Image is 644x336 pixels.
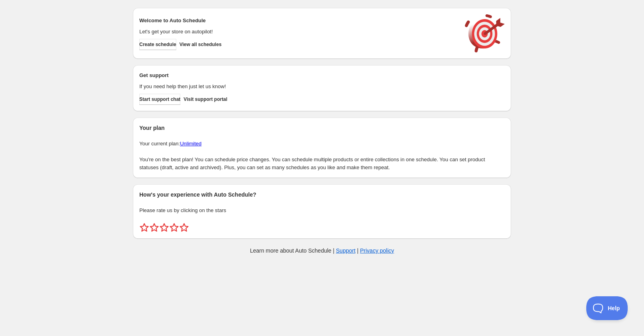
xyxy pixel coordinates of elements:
[139,28,457,36] p: Let's get your store on autopilot!
[180,39,222,50] button: View all schedules
[139,140,505,148] p: Your current plan:
[139,156,505,172] p: You're on the best plan! You can schedule price changes. You can schedule multiple products or en...
[336,247,355,254] a: Support
[360,247,394,254] a: Privacy policy
[139,71,457,79] h2: Get support
[139,96,180,102] span: Start support chat
[139,39,176,50] button: Create schedule
[139,191,505,199] h2: How's your experience with Auto Schedule?
[183,94,227,105] a: Visit support portal
[250,247,394,255] p: Learn more about Auto Schedule | |
[139,207,505,214] p: Please rate us by clicking on the stars
[183,96,227,102] span: Visit support portal
[180,41,222,48] span: View all schedules
[139,41,176,48] span: Create schedule
[139,83,457,91] p: If you need help then just let us know!
[139,124,505,132] h2: Your plan
[180,141,201,147] a: Unlimited
[139,17,457,25] h2: Welcome to Auto Schedule
[139,94,180,105] a: Start support chat
[586,296,628,320] iframe: Toggle Customer Support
